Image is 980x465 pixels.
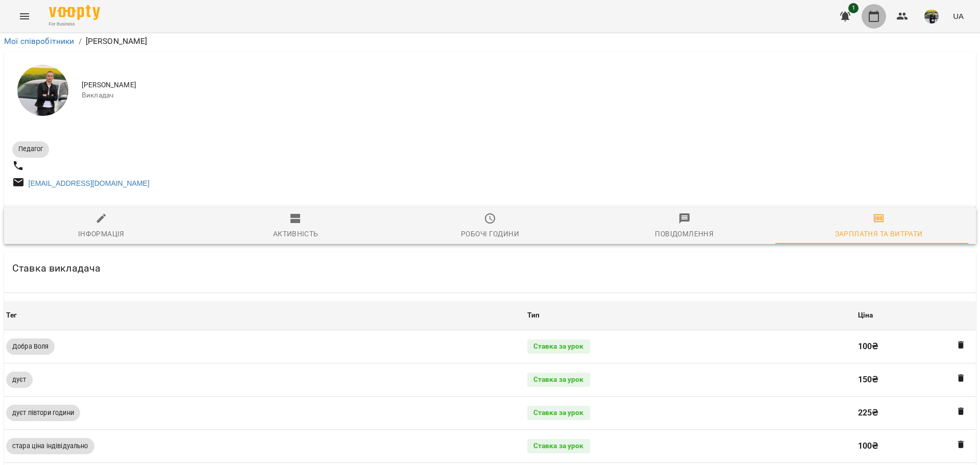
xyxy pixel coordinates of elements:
[82,90,968,101] span: Викладач
[954,405,968,418] button: Видалити
[858,340,974,353] p: 100 ₴
[4,301,525,330] th: Тег
[835,228,923,240] div: Зарплатня та Витрати
[6,408,80,418] span: дуєт півтори години
[12,260,101,276] h6: Ставка викладача
[78,228,125,240] div: Інформація
[4,35,976,47] nav: breadcrumb
[6,342,55,351] span: Добра Воля
[858,374,974,386] p: 150 ₴
[954,338,968,352] button: Видалити
[954,372,968,385] button: Видалити
[82,80,968,90] span: [PERSON_NAME]
[461,228,519,240] div: Робочі години
[4,36,75,46] a: Мої співробітники
[17,65,68,116] img: Антощук Артем
[6,442,94,451] span: стара ціна індівідуально
[527,439,590,453] div: Ставка за урок
[949,7,968,26] button: UA
[525,301,856,330] th: Тип
[86,35,148,47] p: [PERSON_NAME]
[858,440,974,452] p: 100 ₴
[953,11,964,21] span: UA
[273,228,318,240] div: Активність
[527,339,590,354] div: Ставка за урок
[49,21,100,28] span: For Business
[12,4,37,29] button: Menu
[856,301,976,330] th: Ціна
[29,179,150,187] a: [EMAIL_ADDRESS][DOMAIN_NAME]
[527,406,590,420] div: Ставка за урок
[924,9,939,23] img: a92d573242819302f0c564e2a9a4b79e.jpg
[49,5,100,20] img: Voopty Logo
[954,438,968,451] button: Видалити
[527,373,590,387] div: Ставка за урок
[79,35,82,47] li: /
[12,144,49,154] span: Педагог
[848,3,859,13] span: 1
[6,375,33,384] span: дуєт
[858,407,974,419] p: 225 ₴
[655,228,714,240] div: Повідомлення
